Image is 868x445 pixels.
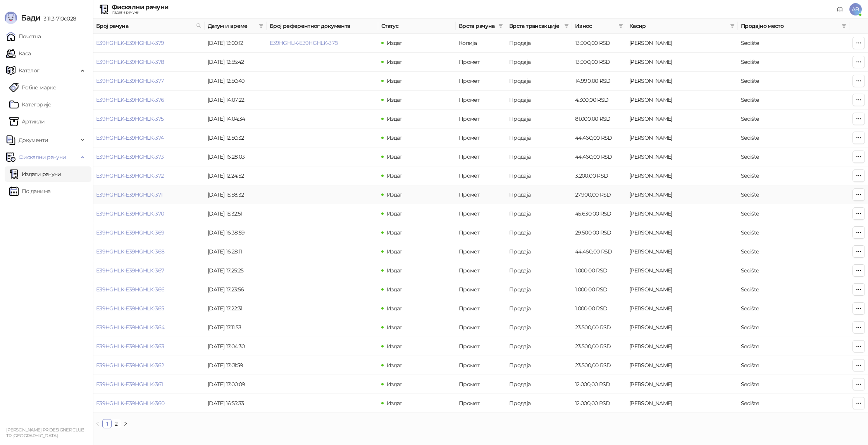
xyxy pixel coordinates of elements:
[506,223,572,242] td: Продаја
[96,191,163,198] a: E39HGHLK-E39HGHLK-371
[456,375,506,394] td: Промет
[93,204,205,223] td: E39HGHLK-E39HGHLK-370
[506,280,572,299] td: Продаја
[626,223,738,242] td: ANA BRATIC
[6,46,31,61] a: Каса
[387,248,402,255] span: Издат
[387,362,402,369] span: Издат
[387,229,402,236] span: Издат
[738,19,849,34] th: Продајно место
[617,20,625,32] span: filter
[572,223,626,242] td: 29.500,00 RSD
[738,242,849,261] td: Sedište
[96,77,164,84] a: E39HGHLK-E39HGHLK-377
[456,185,506,204] td: Промет
[387,400,402,407] span: Издат
[267,19,378,34] th: Број референтног документа
[618,24,623,28] span: filter
[96,343,164,350] a: E39HGHLK-E39HGHLK-363
[96,39,164,46] a: E39HGHLK-E39HGHLK-379
[730,24,735,28] span: filter
[575,22,615,30] span: Износ
[626,375,738,394] td: ANA BRATIC
[112,419,121,428] a: 2
[93,356,205,375] td: E39HGHLK-E39HGHLK-362
[270,39,338,46] a: E39HGHLK-E39HGHLK-378
[563,20,570,32] span: filter
[205,394,267,413] td: [DATE] 16:55:33
[93,337,205,356] td: E39HGHLK-E39HGHLK-363
[205,147,267,166] td: [DATE] 16:28:03
[456,337,506,356] td: Промет
[96,210,164,217] a: E39HGHLK-E39HGHLK-370
[456,204,506,223] td: Промет
[96,96,164,103] a: E39HGHLK-E39HGHLK-376
[112,10,168,14] div: Издати рачуни
[626,110,738,128] td: ANA BRATIC
[572,147,626,166] td: 44.460,00 RSD
[378,19,456,34] th: Статус
[93,110,205,128] td: E39HGHLK-E39HGHLK-375
[205,356,267,375] td: [DATE] 17:01:59
[572,375,626,394] td: 12.000,00 RSD
[387,381,402,388] span: Издат
[93,375,205,394] td: E39HGHLK-E39HGHLK-361
[738,394,849,413] td: Sedište
[96,22,193,30] span: Број рачуна
[572,242,626,261] td: 44.460,00 RSD
[506,261,572,280] td: Продаја
[205,185,267,204] td: [DATE] 15:58:32
[629,22,727,30] span: Касир
[738,34,849,53] td: Sedište
[572,53,626,72] td: 13.990,00 RSD
[9,166,61,182] a: Издати рачуни
[259,24,263,28] span: filter
[738,91,849,110] td: Sedište
[506,356,572,375] td: Продаја
[741,22,839,30] span: Продајно место
[112,419,121,428] li: 2
[456,280,506,299] td: Промет
[456,166,506,185] td: Промет
[509,22,561,30] span: Врста трансакције
[572,204,626,223] td: 45.630,00 RSD
[387,77,402,84] span: Издат
[506,337,572,356] td: Продаја
[456,53,506,72] td: Промет
[738,356,849,375] td: Sedište
[626,72,738,91] td: ANA BRATIC
[456,72,506,91] td: Промет
[738,166,849,185] td: Sedište
[387,305,402,312] span: Издат
[205,166,267,185] td: [DATE] 12:24:52
[498,24,503,28] span: filter
[626,91,738,110] td: ANA BRATIC
[205,280,267,299] td: [DATE] 17:23:56
[96,248,165,255] a: E39HGHLK-E39HGHLK-368
[456,356,506,375] td: Промет
[506,299,572,318] td: Продаја
[96,362,164,369] a: E39HGHLK-E39HGHLK-362
[205,34,267,53] td: [DATE] 13:00:12
[738,280,849,299] td: Sedište
[572,394,626,413] td: 12.000,00 RSD
[93,299,205,318] td: E39HGHLK-E39HGHLK-365
[738,53,849,72] td: Sedište
[572,128,626,147] td: 44.460,00 RSD
[626,166,738,185] td: ANA BRATIC
[572,261,626,280] td: 1.000,00 RSD
[205,261,267,280] td: [DATE] 17:25:25
[9,183,50,199] a: По данима
[572,34,626,53] td: 13.990,00 RSD
[387,286,402,293] span: Издат
[456,223,506,242] td: Промет
[738,128,849,147] td: Sedište
[626,394,738,413] td: ANA BRATIC
[96,381,163,388] a: E39HGHLK-E39HGHLK-361
[459,22,495,30] span: Врста рачуна
[506,19,572,34] th: Врста трансакције
[506,394,572,413] td: Продаја
[93,72,205,91] td: E39HGHLK-E39HGHLK-377
[738,299,849,318] td: Sedište
[96,400,165,407] a: E39HGHLK-E39HGHLK-360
